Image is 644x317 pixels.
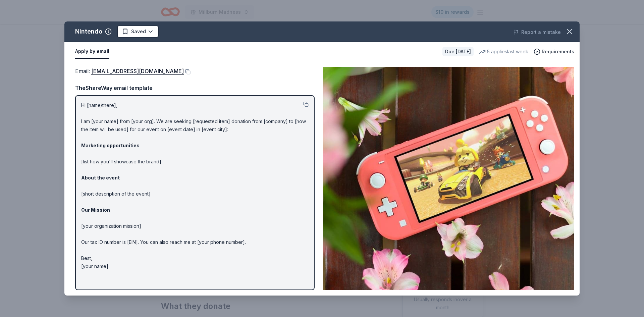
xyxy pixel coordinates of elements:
button: Report a mistake [513,28,561,36]
strong: Marketing opportunities [81,143,140,148]
span: Saved [131,28,146,36]
div: Due [DATE] [442,47,474,56]
p: Hi [name/there], I am [your name] from [your org]. We are seeking [requested item] donation from ... [81,101,309,270]
img: Image for Nintendo [323,67,574,290]
div: TheShareWay email template [75,84,315,92]
span: Email : [75,68,184,74]
strong: About the event [81,175,120,180]
button: Saved [117,25,159,38]
button: Apply by email [75,45,109,59]
div: Nintendo [75,26,102,37]
button: Requirements [534,48,574,56]
strong: Our Mission [81,207,110,213]
span: Requirements [542,48,574,56]
div: 5 applies last week [479,48,528,56]
a: [EMAIL_ADDRESS][DOMAIN_NAME] [91,67,184,75]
